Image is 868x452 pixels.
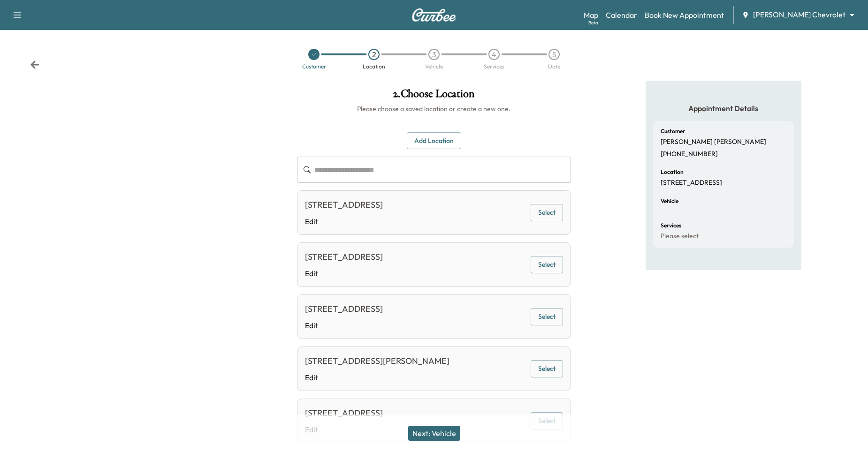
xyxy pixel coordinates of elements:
h6: Customer [661,128,685,134]
div: Customer [302,64,326,69]
button: Add Location [407,132,461,150]
a: Edit [305,372,449,383]
div: 2 [368,49,380,60]
button: Select [531,360,563,377]
a: Book New Appointment [645,9,724,21]
div: Back [30,60,39,69]
p: [STREET_ADDRESS] [661,179,722,187]
button: Select [531,256,563,273]
div: Services [484,64,504,69]
p: Please select [661,232,699,241]
div: Date [548,64,560,69]
h6: Vehicle [661,198,678,204]
button: Select [531,204,563,221]
img: Curbee Logo [411,8,457,22]
div: [STREET_ADDRESS] [305,198,383,211]
h1: 2 . Choose Location [297,88,571,104]
div: Vehicle [425,64,443,69]
a: MapBeta [584,9,598,21]
div: [STREET_ADDRESS] [305,250,383,264]
div: Beta [588,19,598,26]
div: [STREET_ADDRESS] [305,407,383,420]
button: Next: Vehicle [408,426,460,441]
h5: Appointment Details [653,103,794,113]
p: [PHONE_NUMBER] [661,150,718,158]
button: Select [531,412,563,429]
a: Edit [305,320,383,331]
a: Edit [305,268,383,279]
div: [STREET_ADDRESS] [305,302,383,316]
div: 3 [428,49,440,60]
h6: Location [661,169,684,175]
p: [PERSON_NAME] [PERSON_NAME] [661,138,766,146]
a: Calendar [606,9,637,21]
div: 5 [548,49,560,60]
h6: Please choose a saved location or create a new one. [297,104,571,113]
div: [STREET_ADDRESS][PERSON_NAME] [305,354,449,368]
button: Select [531,308,563,325]
span: [PERSON_NAME] Chevrolet [753,9,845,20]
div: 4 [488,49,500,60]
h6: Services [661,223,681,228]
a: Edit [305,216,383,227]
div: Location [363,64,385,69]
